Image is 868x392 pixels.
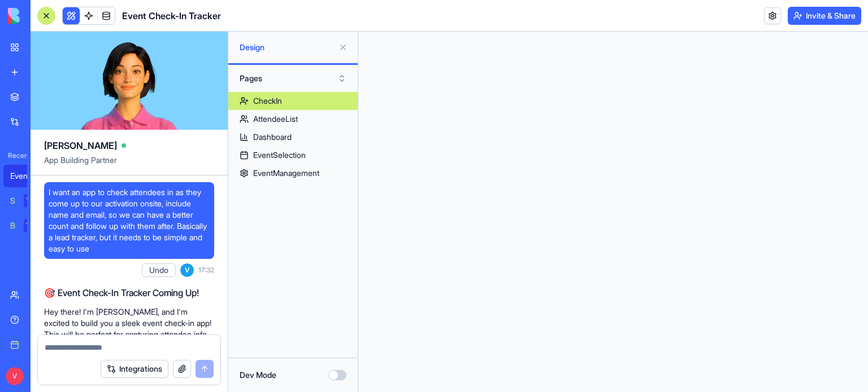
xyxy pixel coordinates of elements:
[253,113,298,125] div: AttendeeList
[240,42,334,53] span: Design
[142,263,176,277] button: Undo
[788,7,861,25] button: Invite & Share
[3,190,49,212] a: Social Media Content GeneratorTRY
[3,214,49,237] a: Blog Generation ProTRY
[3,165,49,187] a: Event Check-In Tracker
[44,286,214,299] h2: 🎯 Event Check-In Tracker Coming Up!
[24,219,42,232] div: TRY
[10,195,16,206] div: Social Media Content Generator
[122,9,221,23] h1: Event Check-In Tracker
[44,155,214,175] span: App Building Partner
[234,69,352,87] button: Pages
[198,266,214,275] span: 17:32
[228,146,358,164] a: EventSelection
[10,170,42,182] div: Event Check-In Tracker
[253,168,319,179] div: EventManagement
[44,139,117,152] span: [PERSON_NAME]
[253,131,292,143] div: Dashboard
[253,149,306,161] div: EventSelection
[228,92,358,110] a: CheckIn
[49,187,210,254] span: I want an app to check attendees in as they come up to our activation onsite, include name and em...
[24,194,42,208] div: TRY
[228,164,358,182] a: EventManagement
[180,263,194,277] span: V
[228,128,358,146] a: Dashboard
[3,151,27,160] span: Recent
[44,306,214,363] p: Hey there! I'm [PERSON_NAME], and I'm excited to build you a sleek event check-in app! This will ...
[10,220,16,231] div: Blog Generation Pro
[6,367,24,385] span: V
[101,360,168,378] button: Integrations
[8,8,78,24] img: logo
[253,95,282,107] div: CheckIn
[228,110,358,128] a: AttendeeList
[240,369,276,381] label: Dev Mode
